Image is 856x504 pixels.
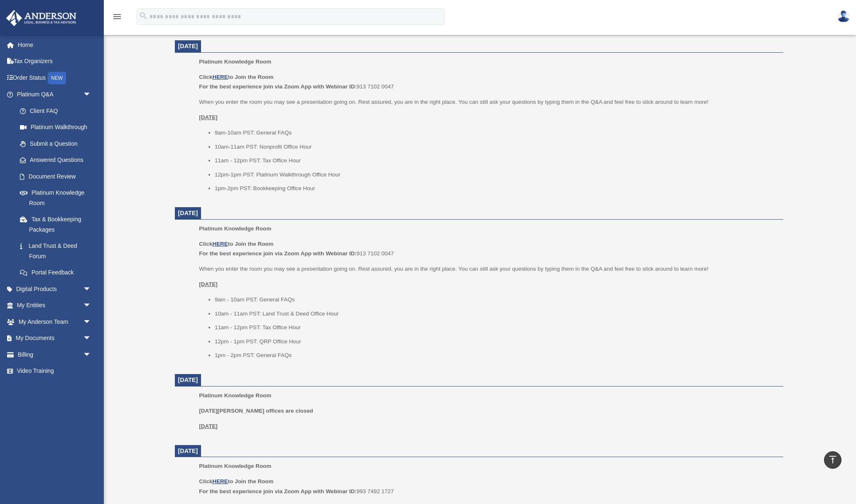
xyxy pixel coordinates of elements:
span: arrow_drop_down [83,281,100,298]
span: Platinum Knowledge Room [199,225,271,232]
a: Digital Productsarrow_drop_down [6,281,104,297]
li: 12pm-1pm PST: Platinum Walkthrough Office Hour [215,170,778,180]
a: HERE [212,478,228,484]
span: [DATE] [178,43,198,49]
p: 993 7492 1727 [199,477,777,496]
a: Answered Questions [12,152,104,169]
div: NEW [48,72,66,84]
span: arrow_drop_down [83,346,100,363]
a: My Entitiesarrow_drop_down [6,297,104,314]
a: Portal Feedback [12,264,104,281]
img: Anderson Advisors Platinum Portal [4,10,79,26]
p: When you enter the room you may see a presentation going on. Rest assured, you are in the right p... [199,264,777,274]
u: [DATE] [199,281,218,287]
span: [DATE] [178,377,198,383]
li: 10am-11am PST: Nonprofit Office Hour [215,142,778,152]
a: Tax & Bookkeeping Packages [12,211,104,238]
li: 11am - 12pm PST: Tax Office Hour [215,156,778,166]
a: HERE [212,74,228,80]
a: Order StatusNEW [6,69,104,86]
a: Land Trust & Deed Forum [12,238,104,264]
span: [DATE] [178,210,198,216]
b: Click to Join the Room [199,74,273,80]
a: My Documentsarrow_drop_down [6,330,104,347]
p: 913 7102 0047 [199,239,777,259]
li: 11am - 12pm PST: Tax Office Hour [215,323,778,333]
a: Tax Organizers [6,53,104,70]
span: arrow_drop_down [83,297,100,314]
li: 9am-10am PST: General FAQs [215,128,778,138]
a: Billingarrow_drop_down [6,346,104,363]
span: arrow_drop_down [83,330,100,347]
i: vertical_align_top [828,455,838,465]
a: menu [112,15,122,22]
span: Platinum Knowledge Room [199,463,271,469]
b: Click to Join the Room [199,478,273,484]
b: For the best experience join via Zoom App with Webinar ID: [199,83,356,90]
a: Document Review [12,168,104,185]
a: Submit a Question [12,135,104,152]
b: For the best experience join via Zoom App with Webinar ID: [199,250,356,257]
a: Platinum Knowledge Room [12,185,100,211]
span: arrow_drop_down [83,86,100,103]
a: HERE [212,241,228,247]
li: 1pm-2pm PST: Bookkeeping Office Hour [215,183,778,193]
a: Platinum Q&Aarrow_drop_down [6,86,104,103]
span: Platinum Knowledge Room [199,392,271,399]
a: Platinum Walkthrough [12,119,104,136]
u: [DATE] [199,423,218,429]
img: User Pic [837,10,850,22]
span: [DATE] [178,448,198,454]
a: vertical_align_top [824,451,841,469]
p: 913 7102 0047 [199,72,777,92]
span: arrow_drop_down [83,313,100,330]
a: Client FAQ [12,103,104,119]
li: 12pm - 1pm PST: QRP Office Hour [215,337,778,347]
b: For the best experience join via Zoom App with Webinar ID: [199,488,356,494]
p: When you enter the room you may see a presentation going on. Rest assured, you are in the right p... [199,97,777,107]
i: search [139,11,148,20]
b: Click to Join the Room [199,241,273,247]
a: My Anderson Teamarrow_drop_down [6,313,104,330]
u: [DATE] [199,114,218,120]
li: 1pm - 2pm PST: General FAQs [215,350,778,360]
a: Video Training [6,363,104,379]
li: 10am - 11am PST: Land Trust & Deed Office Hour [215,309,778,319]
b: [DATE][PERSON_NAME] offices are closed [199,408,313,414]
i: menu [112,12,122,22]
li: 9am - 10am PST: General FAQs [215,295,778,305]
a: Home [6,37,104,53]
span: Platinum Knowledge Room [199,59,271,65]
